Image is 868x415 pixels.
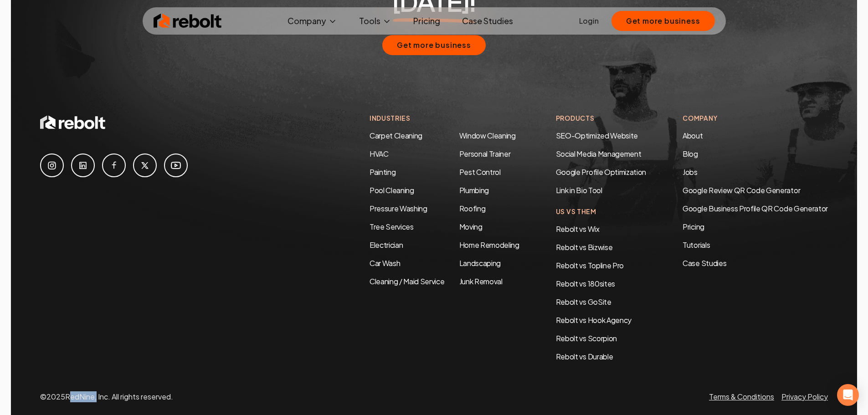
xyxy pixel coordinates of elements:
[683,185,800,195] a: Google Review QR Code Generator
[370,113,519,123] h4: Industries
[370,240,403,250] a: Electrician
[459,185,489,195] a: Plumbing
[459,258,501,268] a: Landscaping
[781,392,828,401] a: Privacy Policy
[459,131,516,140] a: Window Cleaning
[683,240,828,251] a: Tutorials
[370,258,400,268] a: Car Wash
[459,149,511,159] a: Personal Trainer
[370,149,389,159] a: HVAC
[709,392,774,401] a: Terms & Conditions
[556,242,613,252] a: Rebolt vs Bizwise
[352,12,399,30] button: Tools
[370,131,422,140] a: Carpet Cleaning
[579,15,599,26] a: Login
[556,279,615,288] a: Rebolt vs 180sites
[837,384,859,406] div: Open Intercom Messenger
[683,149,698,159] a: Blog
[154,12,222,30] img: Rebolt Logo
[556,333,617,343] a: Rebolt vs Scorpion
[556,131,638,140] a: SEO-Optimized Website
[683,131,703,140] a: About
[455,12,520,30] a: Case Studies
[370,167,395,177] a: Painting
[370,222,414,231] a: Tree Services
[556,352,613,361] a: Rebolt vs Durable
[280,12,344,30] button: Company
[556,224,600,234] a: Rebolt vs Wix
[40,391,173,402] p: © 2025 RedNine, Inc. All rights reserved.
[459,222,483,231] a: Moving
[683,204,828,213] a: Google Business Profile QR Code Generator
[556,297,611,307] a: Rebolt vs GoSite
[556,185,602,195] a: Link in Bio Tool
[382,35,486,55] button: Get more business
[406,12,447,30] a: Pricing
[459,204,486,213] a: Roofing
[683,221,828,232] a: Pricing
[556,315,632,325] a: Rebolt vs Hook Agency
[683,258,828,269] a: Case Studies
[556,113,646,123] h4: Products
[459,240,519,250] a: Home Remodeling
[556,261,624,270] a: Rebolt vs Topline Pro
[611,11,715,31] button: Get more business
[683,167,698,177] a: Jobs
[556,167,646,177] a: Google Profile Optimization
[370,277,445,286] a: Cleaning / Maid Service
[459,277,503,286] a: Junk Removal
[556,207,646,216] h4: Us Vs Them
[370,204,427,213] a: Pressure Washing
[556,149,642,159] a: Social Media Management
[683,113,828,123] h4: Company
[370,185,414,195] a: Pool Cleaning
[459,167,501,177] a: Pest Control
